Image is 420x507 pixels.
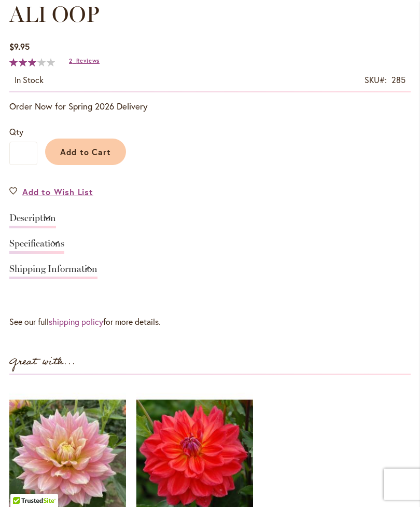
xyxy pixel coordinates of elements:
[69,57,73,64] span: 2
[9,41,30,52] span: $9.95
[15,74,44,85] span: In stock
[9,208,411,327] div: Detailed Product Info
[49,316,103,327] a: shipping policy
[22,186,93,198] span: Add to Wish List
[9,186,93,198] a: Add to Wish List
[9,1,100,28] span: ALI OOP
[8,470,37,499] iframe: Launch Accessibility Center
[60,146,111,157] span: Add to Cart
[15,74,44,86] div: Availability
[69,57,100,64] a: 2 Reviews
[9,353,76,371] strong: Great with...
[9,239,64,254] a: Specifications
[45,139,126,165] button: Add to Cart
[9,316,411,327] p: See our full for more details.
[365,74,387,85] strong: SKU
[391,74,405,86] div: 285
[9,58,55,66] div: 60%
[9,126,23,137] span: Qty
[76,57,100,64] span: Reviews
[9,264,97,279] a: Shipping Information
[9,213,56,228] a: Description
[9,100,411,113] p: Order Now for Spring 2026 Delivery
